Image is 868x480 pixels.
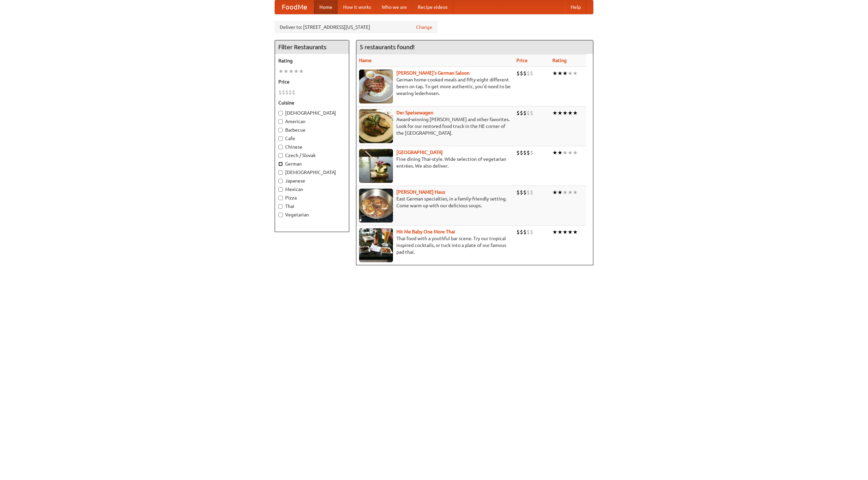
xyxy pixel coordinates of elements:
label: Czech / Slovak [278,152,346,159]
li: $ [530,149,533,156]
input: Chinese [278,145,283,149]
label: German [278,160,346,167]
input: Mexican [278,187,283,192]
li: $ [516,109,520,117]
li: ★ [557,228,563,236]
li: ★ [573,228,578,236]
a: How it works [338,0,376,14]
img: satay.jpg [359,149,393,183]
li: $ [530,189,533,196]
input: Japanese [278,179,283,183]
li: ★ [557,70,563,77]
p: Thai food with a youthful bar scene. Try our tropical inspired cocktails, or tuck into a plate of... [359,235,511,255]
a: FoodMe [275,0,314,14]
li: $ [523,228,527,236]
li: $ [520,228,523,236]
li: ★ [568,189,573,196]
li: $ [520,70,523,77]
p: Fine dining Thai-style. Wide selection of vegetarian entrées. We also deliver. [359,156,511,169]
h5: Rating [278,57,346,64]
a: [PERSON_NAME]'s German Saloon [396,70,470,76]
div: Deliver to: [STREET_ADDRESS][US_STATE] [275,21,437,33]
p: German home-cooked meals and fifty-eight different beers on tap. To get more authentic, you'd nee... [359,76,511,97]
li: ★ [299,68,304,75]
h5: Price [278,78,346,85]
a: Der Speisewagen [396,110,433,115]
a: Recipe videos [412,0,453,14]
a: [PERSON_NAME] Haus [396,189,445,195]
li: $ [520,109,523,117]
li: ★ [563,149,568,156]
label: Pizza [278,194,346,201]
li: $ [292,89,295,96]
h4: Filter Restaurants [275,40,349,54]
li: ★ [552,149,557,156]
li: ★ [557,109,563,117]
li: ★ [573,149,578,156]
li: ★ [568,70,573,77]
ng-pluralize: 5 restaurants found! [360,44,415,50]
li: $ [520,149,523,156]
a: Home [314,0,338,14]
label: Chinese [278,143,346,150]
li: $ [530,70,533,77]
label: Japanese [278,177,346,184]
li: $ [523,70,527,77]
li: ★ [552,109,557,117]
li: $ [527,149,530,156]
li: ★ [563,70,568,77]
li: ★ [283,68,289,75]
li: ★ [557,149,563,156]
li: $ [527,70,530,77]
a: [GEOGRAPHIC_DATA] [396,150,443,155]
a: Hit Me Baby One More Thai [396,229,455,234]
li: ★ [294,68,299,75]
label: Barbecue [278,127,346,133]
li: $ [516,70,520,77]
li: $ [516,149,520,156]
li: ★ [557,189,563,196]
li: ★ [563,228,568,236]
li: ★ [573,189,578,196]
img: kohlhaus.jpg [359,189,393,223]
li: ★ [568,149,573,156]
img: esthers.jpg [359,70,393,103]
li: ★ [552,70,557,77]
input: Cafe [278,136,283,141]
li: ★ [552,189,557,196]
a: Change [416,24,432,31]
label: [DEMOGRAPHIC_DATA] [278,169,346,176]
img: babythai.jpg [359,228,393,262]
label: Vegetarian [278,211,346,218]
input: Thai [278,204,283,209]
li: $ [516,228,520,236]
li: $ [282,89,285,96]
img: speisewagen.jpg [359,109,393,143]
a: Name [359,58,372,63]
li: ★ [568,109,573,117]
li: $ [530,228,533,236]
input: American [278,119,283,124]
input: Czech / Slovak [278,153,283,158]
label: Mexican [278,186,346,193]
input: [DEMOGRAPHIC_DATA] [278,170,283,175]
h5: Cuisine [278,99,346,106]
li: ★ [568,228,573,236]
li: $ [527,189,530,196]
label: Thai [278,203,346,210]
li: ★ [289,68,294,75]
p: East German specialties, in a family-friendly setting. Come warm up with our delicious soups. [359,195,511,209]
p: Award-winning [PERSON_NAME] and other favorites. Look for our restored food truck in the NE corne... [359,116,511,136]
li: $ [527,228,530,236]
li: $ [520,189,523,196]
a: Who we are [376,0,412,14]
li: $ [523,109,527,117]
li: $ [527,109,530,117]
li: $ [278,89,282,96]
li: ★ [563,109,568,117]
li: ★ [563,189,568,196]
a: Help [565,0,586,14]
